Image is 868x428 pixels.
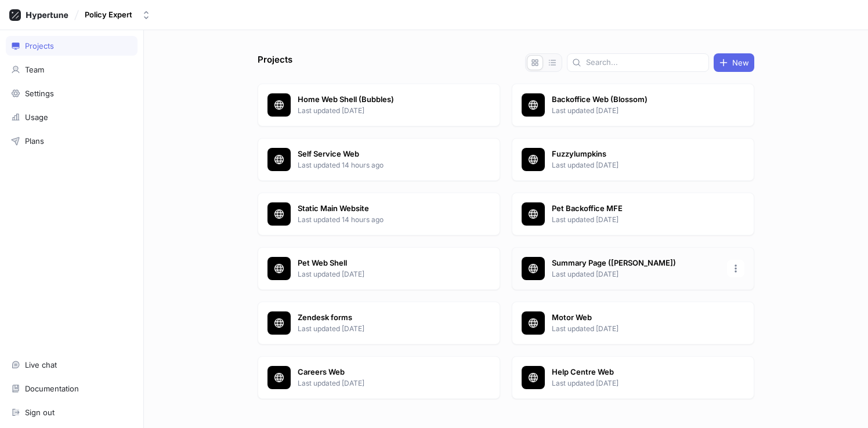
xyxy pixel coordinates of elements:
[80,5,155,24] button: Policy Expert
[298,160,466,171] p: Last updated 14 hours ago
[298,203,466,215] p: Static Main Website
[552,312,720,324] p: Motor Web
[298,148,466,160] p: Self Service Web
[298,269,466,280] p: Last updated [DATE]
[552,94,720,106] p: Backoffice Web (Blossom)
[552,215,720,225] p: Last updated [DATE]
[298,94,466,106] p: Home Web Shell (Bubbles)
[85,10,132,20] div: Policy Expert
[6,84,138,103] a: Settings
[6,36,138,56] a: Projects
[552,269,720,280] p: Last updated [DATE]
[298,257,466,269] p: Pet Web Shell
[25,65,44,74] div: Team
[298,378,466,389] p: Last updated [DATE]
[552,324,720,334] p: Last updated [DATE]
[25,408,55,417] div: Sign out
[298,324,466,334] p: Last updated [DATE]
[6,131,138,151] a: Plans
[586,57,704,68] input: Search...
[25,113,48,122] div: Usage
[298,106,466,116] p: Last updated [DATE]
[298,367,466,378] p: Careers Web
[25,136,44,146] div: Plans
[6,60,138,79] a: Team
[298,215,466,225] p: Last updated 14 hours ago
[25,41,54,50] div: Projects
[552,160,720,171] p: Last updated [DATE]
[732,59,749,66] span: New
[25,89,54,98] div: Settings
[552,148,720,160] p: Fuzzylumpkins
[25,384,79,393] div: Documentation
[6,379,138,398] a: Documentation
[552,367,720,378] p: Help Centre Web
[552,203,720,215] p: Pet Backoffice MFE
[552,257,720,269] p: Summary Page ([PERSON_NAME])
[552,378,720,389] p: Last updated [DATE]
[552,106,720,116] p: Last updated [DATE]
[298,312,466,324] p: Zendesk forms
[258,53,292,72] p: Projects
[25,360,57,369] div: Live chat
[714,53,754,72] button: New
[6,107,138,127] a: Usage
